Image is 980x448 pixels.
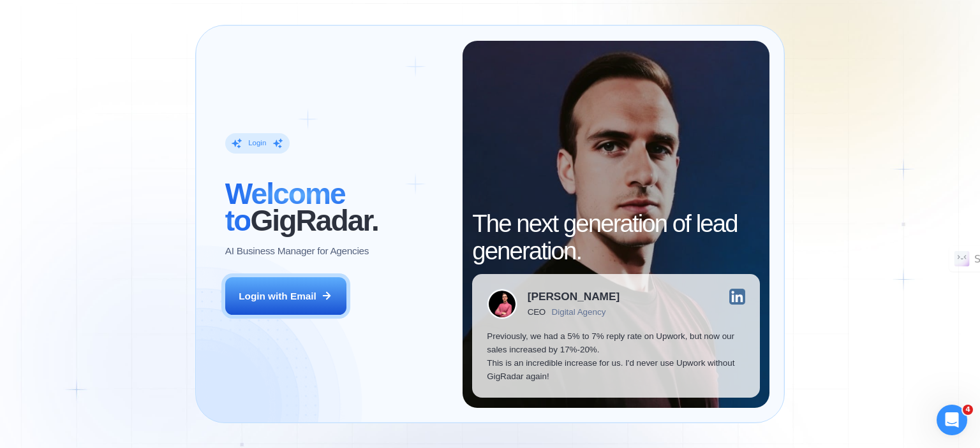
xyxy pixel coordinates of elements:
div: Digital Agency [552,307,606,317]
button: Login with Email [225,277,346,315]
p: Previously, we had a 5% to 7% reply rate on Upwork, but now our sales increased by 17%-20%. This ... [487,329,745,384]
h2: The next generation of lead generation. [472,210,760,264]
div: [PERSON_NAME] [528,291,620,302]
div: Login with Email [239,289,316,303]
div: Login [248,138,266,148]
h2: ‍ GigRadar. [225,180,448,234]
iframe: Intercom live chat [937,405,967,435]
p: AI Business Manager for Agencies [225,244,369,257]
div: CEO [528,307,546,317]
span: 4 [963,405,973,415]
span: Welcome to [225,177,345,237]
